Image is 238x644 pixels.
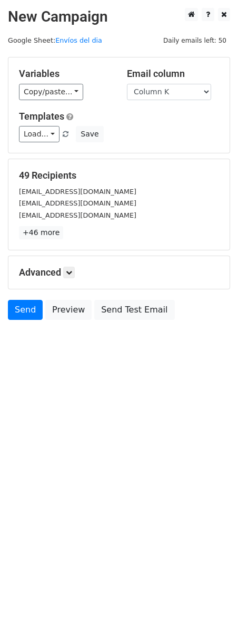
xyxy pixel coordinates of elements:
[19,226,63,239] a: +46 more
[8,36,102,44] small: Google Sheet:
[127,68,219,80] h5: Email column
[76,126,103,142] button: Save
[19,199,136,207] small: [EMAIL_ADDRESS][DOMAIN_NAME]
[160,35,230,46] span: Daily emails left: 50
[160,36,230,44] a: Daily emails left: 50
[19,126,60,142] a: Load...
[8,300,43,320] a: Send
[55,36,102,44] a: Envíos del dia
[19,267,219,278] h5: Advanced
[19,68,111,80] h5: Variables
[19,211,136,219] small: [EMAIL_ADDRESS][DOMAIN_NAME]
[45,300,92,320] a: Preview
[94,300,174,320] a: Send Test Email
[8,8,230,26] h2: New Campaign
[19,188,136,196] small: [EMAIL_ADDRESS][DOMAIN_NAME]
[19,170,219,181] h5: 49 Recipients
[185,593,238,644] div: Widget de chat
[19,84,83,100] a: Copy/paste...
[185,593,238,644] iframe: Chat Widget
[19,111,64,122] a: Templates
